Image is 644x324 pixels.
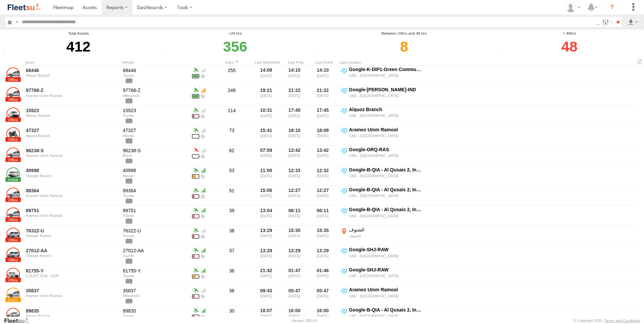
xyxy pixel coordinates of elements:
div: GSM Signal = 5 [199,247,207,253]
span: View Vehicle Details to show all tags [126,279,132,284]
a: View Asset Details [6,167,20,181]
div: 21:22 [DATE] [283,87,309,105]
div: الشنوف [349,233,423,238]
div: Asset [25,60,119,65]
div: Aramex Umm Ramool [26,214,118,218]
div: GSM Signal = 5 [199,167,207,173]
div: Alquoz Branch [26,73,118,77]
div: Click to filter last movement within 24 hours [158,36,313,57]
a: Terms and Conditions [605,319,640,323]
div: > 48hrs [496,31,643,36]
div: Alquoz Branch [349,106,423,112]
a: View Asset Details [6,288,20,301]
a: 97768-Z [26,87,118,93]
div: Alquoz Branch [26,314,118,318]
div: 47327 [123,127,188,133]
div: 13:42 [DATE] [311,147,337,165]
label: Click to View Event Location [340,167,424,185]
div: 89364 [123,188,188,194]
div: GSM Signal = 5 [199,267,207,273]
a: View Asset Details [6,228,20,241]
div: 27012-AA [123,248,188,254]
div: Click to filter last movement > 48hrs [496,36,643,57]
div: Alquoz Branch [26,114,118,118]
a: 89835 [26,308,118,314]
label: Click to View Event Location [340,66,424,85]
div: Honda [123,134,188,138]
div: UAE - [GEOGRAPHIC_DATA] [349,254,423,258]
a: View Asset Details [6,127,20,141]
span: Refresh [636,58,644,65]
div: Google-SHJ-RAW [349,267,423,273]
div: 68446 [123,67,188,73]
div: Aramex Umm Ramool [26,154,118,158]
div: 10:31 [DATE] [255,106,280,125]
div: UAE - [GEOGRAPHIC_DATA] [349,273,423,278]
div: UAE - [GEOGRAPHIC_DATA] [349,294,423,298]
a: 35837 [26,288,118,294]
div: GSM Signal = 5 [199,206,207,213]
div: Nissan [123,174,188,178]
span: View Vehicle Details to show all tags [126,179,132,183]
span: View Vehicle Details to show all tags [126,138,132,143]
div: 114 [212,106,252,125]
div: GSM Signal = 5 [199,187,207,193]
div: © Copyright 2025 - [573,319,640,323]
div: Between 24hrs and 48 hrs [314,31,494,36]
div: UAE - [GEOGRAPHIC_DATA] [349,93,423,98]
div: GSM Signal = 4 [199,287,207,293]
div: Last Location [340,60,424,65]
div: 15:06 [DATE] [255,187,280,205]
div: Google-B-QIA - Al Qusais 2, Industrial Area [349,307,423,313]
span: View Vehicle Details to show all tags [126,199,132,203]
div: 14:10 [DATE] [311,66,337,85]
div: COURT DXB - GOP [26,274,118,278]
div: GSM Signal = 4 [199,66,207,72]
div: 12:27 [DATE] [311,187,337,205]
div: Suzuki [123,254,188,258]
label: Click to View Event Location [340,227,424,245]
div: Google-B-QIA - Al Qusais 2, Industrial Area [349,206,423,213]
div: Toyota [123,214,188,218]
div: 17:45 [DATE] [311,106,337,125]
a: 81755-Y [26,268,118,274]
div: Battery Remaining: 4.05v [192,173,199,179]
div: Toyota [123,274,188,278]
div: Total number of Enabled Assets [1,52,11,57]
div: Version: 305.03 [291,319,317,323]
div: Battery Remaining: 4.11v [192,273,199,279]
div: Last Ping [283,60,309,65]
div: UAE - [GEOGRAPHIC_DATA] [349,133,423,138]
div: Toyota [123,73,188,77]
a: View Asset Details [6,107,20,121]
label: Search Filter Options [600,17,614,27]
div: <24 hrs [158,31,313,36]
div: UAE - [GEOGRAPHIC_DATA] [349,173,423,178]
div: 06:11 [DATE] [283,206,309,225]
span: View Vehicle Details to show all tags [126,78,132,83]
div: Number of devices that their last movement was greater than 48hrs [496,52,506,57]
div: 53 [212,167,252,185]
div: 12:27 [DATE] [283,187,309,205]
div: 13:04 [DATE] [255,206,280,225]
div: Battery Remaining: 4.13v [192,93,199,99]
div: UAE - [GEOGRAPHIC_DATA] [349,193,423,198]
div: Sharjah Branch [26,254,118,258]
label: Click to View Event Location [340,206,424,225]
div: 246 [212,87,252,105]
div: 14:10 [DATE] [283,66,309,85]
label: Click to View Event Location [340,106,424,125]
a: 68446 [26,67,118,73]
a: 40998 [26,167,118,173]
a: View Asset Details [6,188,20,201]
span: View Vehicle Details to show all tags [126,98,132,103]
div: Toyota [123,314,188,318]
label: Search Query [14,17,20,27]
i: ? [607,2,617,13]
div: 11:00 [DATE] [255,167,280,185]
div: UAE - [GEOGRAPHIC_DATA] [349,214,423,218]
div: Click to Sort [255,60,280,65]
div: 81755-Y [123,268,188,274]
div: Suzuki [123,234,188,238]
div: 13:29 [DATE] [311,247,337,265]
